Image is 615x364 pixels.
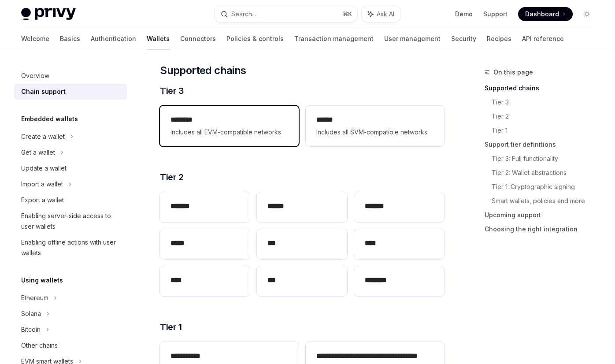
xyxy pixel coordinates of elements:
[21,8,76,20] img: light logo
[492,123,601,137] a: Tier 1
[160,321,182,333] span: Tier 1
[21,324,41,335] div: Bitcoin
[485,81,601,95] a: Supported chains
[487,28,511,49] a: Recipes
[485,222,601,236] a: Choosing the right integration
[21,195,64,205] div: Export a wallet
[160,85,184,97] span: Tier 3
[21,275,63,286] h5: Using wallets
[21,340,58,351] div: Other chains
[492,180,601,194] a: Tier 1: Cryptographic signing
[14,192,127,208] a: Export a wallet
[21,237,122,258] div: Enabling offline actions with user wallets
[384,28,441,49] a: User management
[21,211,122,232] div: Enabling server-side access to user wallets
[14,338,127,353] a: Other chains
[160,63,246,78] span: Supported chains
[492,166,601,180] a: Tier 2: Wallet abstractions
[485,208,601,222] a: Upcoming support
[21,163,67,174] div: Update a wallet
[231,9,256,19] div: Search...
[493,67,533,78] span: On this page
[14,208,127,234] a: Enabling server-side access to user wallets
[492,194,601,208] a: Smart wallets, policies and more
[147,28,170,49] a: Wallets
[518,7,573,21] a: Dashboard
[451,28,476,49] a: Security
[14,84,127,100] a: Chain support
[14,234,127,261] a: Enabling offline actions with user wallets
[60,28,80,49] a: Basics
[21,147,55,158] div: Get a wallet
[226,28,284,49] a: Policies & controls
[180,28,216,49] a: Connectors
[485,137,601,152] a: Support tier definitions
[21,28,49,49] a: Welcome
[522,28,564,49] a: API reference
[362,6,400,22] button: Ask AI
[343,11,352,18] span: ⌘ K
[21,71,49,81] div: Overview
[492,152,601,166] a: Tier 3: Full functionality
[215,6,358,22] button: Search...⌘K
[580,7,594,21] button: Toggle dark mode
[483,10,508,19] a: Support
[316,127,433,137] span: Includes all SVM-compatible networks
[21,114,78,124] h5: Embedded wallets
[306,106,444,146] a: **** *Includes all SVM-compatible networks
[492,95,601,109] a: Tier 3
[21,131,65,142] div: Create a wallet
[21,308,41,319] div: Solana
[21,293,48,303] div: Ethereum
[21,86,66,97] div: Chain support
[160,171,183,183] span: Tier 2
[14,160,127,176] a: Update a wallet
[377,10,394,19] span: Ask AI
[294,28,374,49] a: Transaction management
[525,10,559,19] span: Dashboard
[170,127,288,137] span: Includes all EVM-compatible networks
[160,106,298,146] a: **** ***Includes all EVM-compatible networks
[91,28,136,49] a: Authentication
[14,68,127,84] a: Overview
[492,109,601,123] a: Tier 2
[21,179,63,189] div: Import a wallet
[455,10,473,19] a: Demo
